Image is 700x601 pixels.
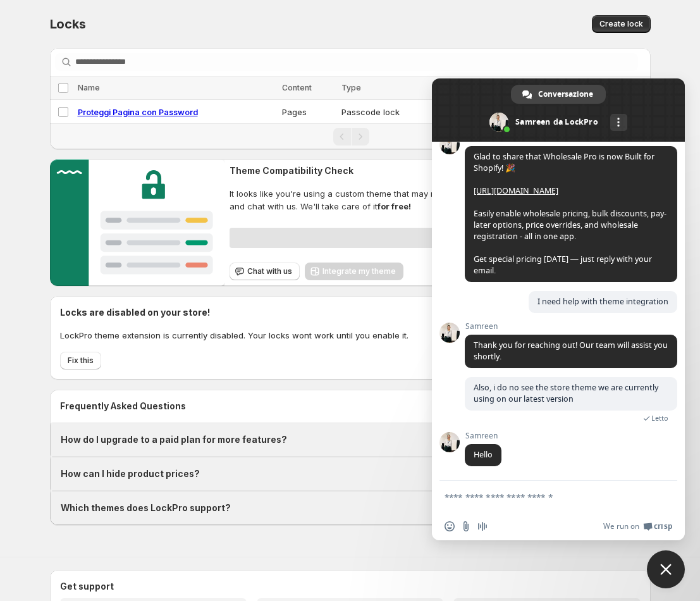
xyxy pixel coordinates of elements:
[537,296,668,307] span: I need help with theme integration
[282,83,312,92] span: Content
[474,185,558,196] a: [URL][DOMAIN_NAME]
[60,306,408,319] h2: Locks are disabled on your store!
[61,502,231,514] h1: Which themes does LockPro support?
[278,100,338,124] td: Pages
[60,329,408,342] p: LockPro theme extension is currently disabled. Your locks wont work until you enable it.
[60,400,641,412] h2: Frequently Asked Questions
[465,431,501,440] span: Samreen
[78,83,100,92] span: Name
[378,201,411,211] strong: for free!
[230,164,650,177] h2: Theme Compatibility Check
[647,550,685,588] div: Close chat
[538,85,593,104] span: Conversazione
[511,85,606,104] div: Conversazione
[338,100,443,124] td: Passcode lock
[592,15,651,33] button: Create lock
[68,356,94,366] span: Fix this
[50,16,86,32] span: Locks
[654,521,672,531] span: Crisp
[465,322,677,331] span: Samreen
[50,159,225,286] img: Customer support
[445,492,644,503] textarea: Scrivi il tuo messaggio...
[461,521,471,531] span: Invia un file
[610,114,627,131] div: Altri canali
[230,187,650,213] span: It looks like you're using a custom theme that may require a quick setup. Just select your theme ...
[50,123,651,149] nav: Pagination
[474,449,493,460] span: Hello
[230,263,300,280] button: Chat with us
[61,468,200,480] h1: How can I hide product prices?
[78,107,198,117] a: Proteggi Pagina con Password
[474,151,666,276] span: Glad to share that Wholesale Pro is now Built for Shopify! 🎉 Easily enable wholesale pricing, bul...
[603,521,639,531] span: We run on
[477,521,488,531] span: Registra un messaggio audio
[60,580,641,593] h2: Get support
[474,340,668,362] span: Thank you for reaching out! Our team will assist you shortly.
[247,266,292,276] span: Chat with us
[60,352,101,369] button: Fix this
[603,521,672,531] a: We run onCrisp
[474,382,658,404] span: Also, i do no see the store theme we are currently using on our latest version
[61,433,287,446] h1: How do I upgrade to a paid plan for more features?
[599,19,643,29] span: Create lock
[445,521,455,531] span: Inserisci una emoji
[651,414,668,423] span: Letto
[341,83,361,92] span: Type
